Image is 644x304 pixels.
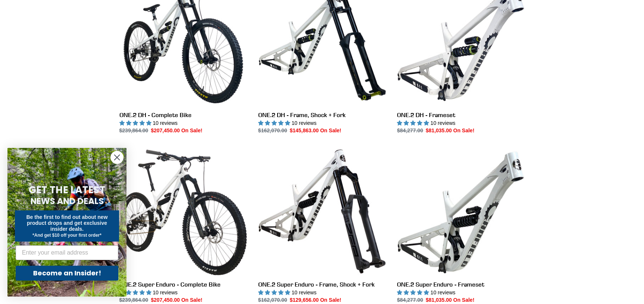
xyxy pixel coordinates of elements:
input: Enter your email address [16,245,118,260]
span: GET THE LATEST [29,183,105,197]
span: NEWS AND DEALS [31,195,104,207]
button: Close dialog [110,151,124,164]
button: Become an Insider! [16,266,118,281]
span: Be the first to find out about new product drops and get exclusive insider deals. [26,214,108,232]
span: *And get $10 off your first order* [32,233,101,238]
